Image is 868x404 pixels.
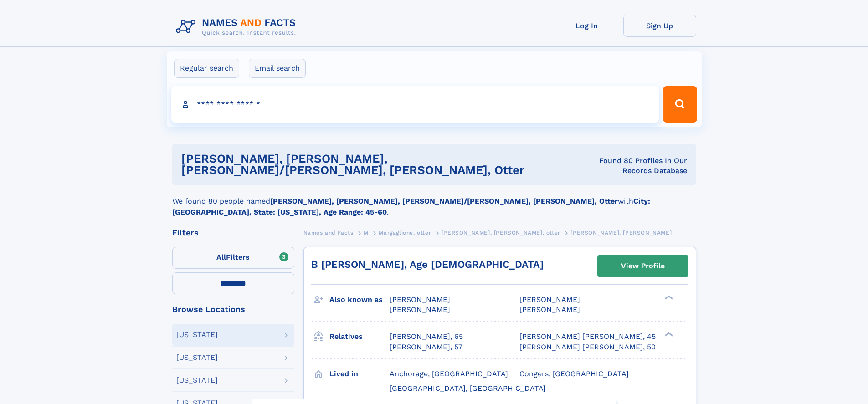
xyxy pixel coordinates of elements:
[621,256,665,276] div: View Profile
[171,86,659,123] input: search input
[623,15,696,37] a: Sign Up
[390,369,508,378] span: Anchorage, [GEOGRAPHIC_DATA]
[663,86,697,123] button: Search Button
[519,332,656,342] a: [PERSON_NAME] [PERSON_NAME], 45
[390,305,450,314] span: [PERSON_NAME]
[176,377,218,384] div: [US_STATE]
[576,156,687,176] div: Found 80 Profiles In Our Records Database
[379,230,431,236] span: Margaglione, otter
[519,295,580,304] span: [PERSON_NAME]
[329,292,390,307] h3: Also known as
[390,332,463,342] a: [PERSON_NAME], 65
[172,229,294,237] div: Filters
[550,15,623,37] a: Log In
[570,230,672,236] span: [PERSON_NAME], [PERSON_NAME]
[303,227,354,238] a: Names and Facts
[519,369,629,378] span: Congers, [GEOGRAPHIC_DATA]
[390,295,450,304] span: [PERSON_NAME]
[329,366,390,382] h3: Lived in
[663,332,673,338] div: ❯
[519,305,580,314] span: [PERSON_NAME]
[181,153,576,176] h1: [PERSON_NAME], [PERSON_NAME], [PERSON_NAME]/[PERSON_NAME], [PERSON_NAME], otter
[379,227,431,238] a: Margaglione, otter
[172,305,294,313] div: Browse Locations
[172,185,696,218] div: We found 80 people named with .
[390,342,462,352] a: [PERSON_NAME], 57
[364,227,369,238] a: M
[172,247,294,269] label: Filters
[519,342,656,352] a: [PERSON_NAME] [PERSON_NAME], 50
[176,331,218,338] div: [US_STATE]
[598,255,688,277] a: View Profile
[311,259,544,270] a: B [PERSON_NAME], Age [DEMOGRAPHIC_DATA]
[390,384,546,393] span: [GEOGRAPHIC_DATA], [GEOGRAPHIC_DATA]
[364,230,369,236] span: M
[270,197,618,205] b: [PERSON_NAME], [PERSON_NAME], [PERSON_NAME]/[PERSON_NAME], [PERSON_NAME], Otter
[663,295,673,301] div: ❯
[329,329,390,344] h3: Relatives
[172,197,650,216] b: City: [GEOGRAPHIC_DATA], State: [US_STATE], Age Range: 45-60
[176,354,218,361] div: [US_STATE]
[174,59,239,78] label: Regular search
[172,15,303,39] img: Logo Names and Facts
[216,253,226,261] span: All
[442,230,560,236] span: [PERSON_NAME], [PERSON_NAME], otter
[442,227,560,238] a: [PERSON_NAME], [PERSON_NAME], otter
[249,59,306,78] label: Email search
